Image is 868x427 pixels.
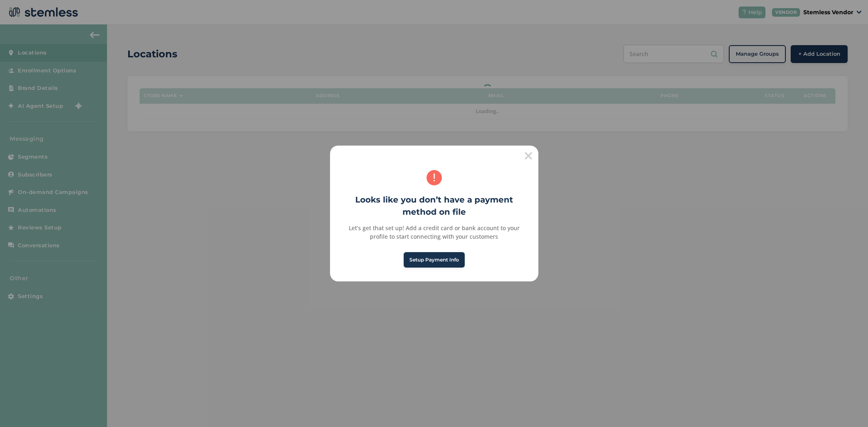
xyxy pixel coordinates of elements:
div: Let’s get that set up! Add a credit card or bank account to your profile to start connecting with... [339,224,529,241]
h2: Looks like you don’t have a payment method on file [330,194,538,218]
button: Setup Payment Info [404,252,465,268]
button: Close this dialog [519,146,538,165]
iframe: Chat Widget [827,388,868,427]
